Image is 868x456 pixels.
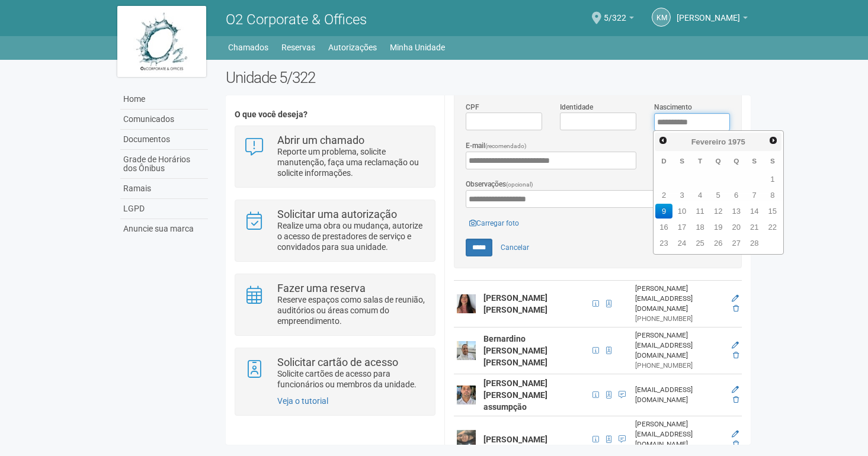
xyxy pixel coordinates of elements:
span: (opcional) [506,181,533,188]
a: Excluir membro [733,440,739,448]
a: Minha Unidade [390,39,445,56]
a: Chamados [228,39,268,56]
a: Próximo [767,134,780,147]
a: LGPD [120,199,208,219]
a: Editar membro [732,386,739,394]
a: Editar membro [732,294,739,303]
a: 8 [764,188,781,203]
strong: [PERSON_NAME] [483,435,547,444]
a: Carregar foto [466,217,523,230]
a: Home [120,89,208,110]
span: Domingo [661,157,666,165]
a: Ramais [120,179,208,199]
a: 5 [710,188,727,203]
a: 13 [728,204,745,219]
h4: O que você deseja? [235,110,435,119]
a: 6 [728,188,745,203]
span: 5/322 [604,2,626,23]
a: 1 [764,172,781,187]
strong: Solicitar uma autorização [277,208,397,220]
div: [PERSON_NAME][EMAIL_ADDRESS][DOMAIN_NAME] [635,284,723,314]
a: 20 [728,220,745,235]
a: Grade de Horários dos Ônibus [120,150,208,179]
a: Reservas [281,39,315,56]
a: Editar membro [732,430,739,438]
p: Reporte um problema, solicite manutenção, faça uma reclamação ou solicite informações. [277,146,426,178]
a: 25 [691,236,709,251]
a: 3 [674,188,691,203]
strong: [PERSON_NAME] [PERSON_NAME] [483,293,547,314]
div: [PHONE_NUMBER] [635,361,723,371]
a: Excluir membro [733,304,739,313]
a: 28 [746,236,763,251]
strong: Solicitar cartão de acesso [277,356,398,368]
span: Karine Mansour Soares [677,2,740,23]
a: 22 [764,220,781,235]
a: 17 [674,220,691,235]
a: [PERSON_NAME] [677,15,748,24]
a: 11 [691,204,709,219]
a: Excluir membro [733,396,739,404]
a: Documentos [120,130,208,150]
strong: [PERSON_NAME] [PERSON_NAME] assumpção [483,378,547,412]
a: 12 [710,204,727,219]
a: 18 [691,220,709,235]
a: 4 [691,188,709,203]
a: Solicitar cartão de acesso Solicite cartões de acesso para funcionários ou membros da unidade. [244,357,426,390]
a: 9 [655,204,672,219]
a: 7 [746,188,763,203]
span: Segunda [680,157,684,165]
label: Observações [466,179,533,190]
span: Quinta [734,157,739,165]
a: Excluir membro [733,351,739,359]
a: 10 [674,204,691,219]
strong: Fazer uma reserva [277,282,366,294]
div: [PERSON_NAME][EMAIL_ADDRESS][DOMAIN_NAME] [635,330,723,361]
a: 26 [710,236,727,251]
div: [EMAIL_ADDRESS][DOMAIN_NAME] [635,385,723,405]
span: 1975 [728,137,745,146]
a: Fazer uma reserva Reserve espaços como salas de reunião, auditórios ou áreas comum do empreendime... [244,283,426,326]
label: Nascimento [654,102,692,113]
img: user.png [457,386,476,404]
a: 5/322 [604,15,634,24]
label: Identidade [560,102,593,113]
label: CPF [466,102,479,113]
span: Próximo [768,136,778,145]
a: Veja o tutorial [277,396,328,406]
label: E-mail [466,140,527,152]
a: 14 [746,204,763,219]
img: user.png [457,430,476,449]
img: user.png [457,294,476,313]
a: Cancelar [494,239,536,256]
a: Abrir um chamado Reporte um problema, solicite manutenção, faça uma reclamação ou solicite inform... [244,135,426,178]
a: 2 [655,188,672,203]
span: Sexta [752,157,757,165]
p: Realize uma obra ou mudança, autorize o acesso de prestadores de serviço e convidados para sua un... [277,220,426,252]
h2: Unidade 5/322 [226,69,751,86]
img: user.png [457,341,476,360]
div: [PHONE_NUMBER] [635,314,723,324]
a: 24 [674,236,691,251]
span: Quarta [716,157,721,165]
span: Fevereiro [691,137,726,146]
p: Solicite cartões de acesso para funcionários ou membros da unidade. [277,368,426,390]
span: Terça [698,157,702,165]
a: Comunicados [120,110,208,130]
a: 27 [728,236,745,251]
p: Reserve espaços como salas de reunião, auditórios ou áreas comum do empreendimento. [277,294,426,326]
a: Autorizações [328,39,377,56]
span: Sábado [770,157,775,165]
span: Anterior [658,136,668,145]
strong: Abrir um chamado [277,134,364,146]
a: 15 [764,204,781,219]
span: (recomendado) [485,143,527,149]
a: Anuncie sua marca [120,219,208,239]
a: Editar membro [732,341,739,349]
a: 23 [655,236,672,251]
a: 21 [746,220,763,235]
a: Anterior [656,134,670,147]
a: KM [652,8,671,27]
div: [PERSON_NAME][EMAIL_ADDRESS][DOMAIN_NAME] [635,419,723,449]
img: logo.jpg [117,6,206,77]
